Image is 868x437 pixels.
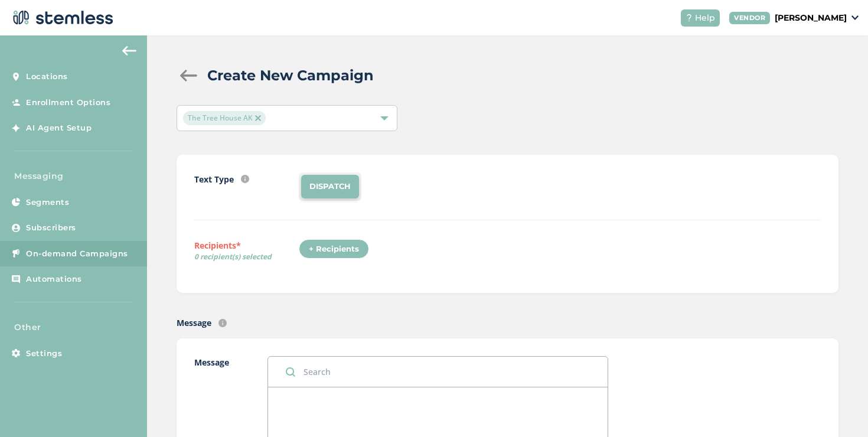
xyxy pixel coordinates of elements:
[26,71,68,83] span: Locations
[851,15,859,20] img: icon_down-arrow-small-66adaf34.svg
[809,380,868,437] iframe: Chat Widget
[194,239,299,266] label: Recipients*
[194,173,234,185] label: Text Type
[183,111,266,125] span: The Tree House AK
[26,197,69,208] span: Segments
[218,319,227,327] img: icon-info-236977d2.svg
[686,14,693,21] img: icon-help-white-03924b79.svg
[26,222,76,234] span: Subscribers
[122,46,136,56] img: icon-arrow-back-accent-c549486e.svg
[241,175,249,183] img: icon-info-236977d2.svg
[729,12,770,24] div: VENDOR
[177,317,211,329] label: Message
[26,122,92,134] span: AI Agent Setup
[301,175,359,198] li: DISPATCH
[9,6,113,30] img: logo-dark-0685b13c.svg
[194,252,299,262] span: 0 recipient(s) selected
[26,348,62,360] span: Settings
[26,97,110,109] span: Enrollment Options
[207,65,374,86] h2: Create New Campaign
[26,248,128,260] span: On-demand Campaigns
[255,115,261,121] img: icon-close-accent-8a337256.svg
[695,12,715,24] span: Help
[268,357,608,387] input: Search
[775,12,847,24] p: [PERSON_NAME]
[299,239,369,259] div: + Recipients
[26,273,82,285] span: Automations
